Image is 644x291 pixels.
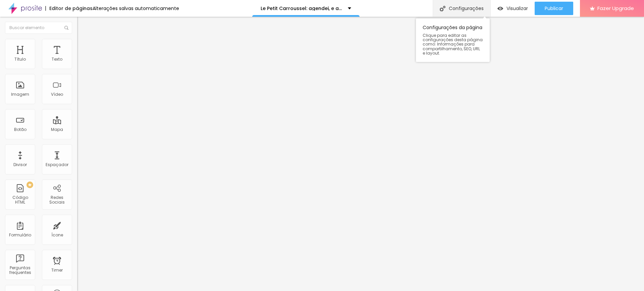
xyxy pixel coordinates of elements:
[44,195,70,205] div: Redes Sociais
[13,162,27,167] div: Divisor
[497,6,503,11] img: view-1.svg
[11,92,29,97] div: Imagem
[45,6,93,11] div: Editor de páginas
[261,6,343,11] p: Le Petit Carroussel: agendei, e agora?
[440,6,445,11] img: Icone
[545,6,563,11] span: Publicar
[52,57,62,62] div: Texto
[7,195,33,205] div: Código HTML
[597,5,634,11] span: Fazer Upgrade
[9,233,31,237] div: Formulário
[51,127,63,132] div: Mapa
[14,127,26,132] div: Botão
[64,26,68,30] img: Icone
[423,33,483,55] span: Clique para editar as configurações desta página como: Informações para compartilhamento, SEO, UR...
[535,2,573,15] button: Publicar
[14,57,26,62] div: Título
[7,266,33,275] div: Perguntas frequentes
[5,22,72,34] input: Buscar elemento
[51,92,63,97] div: Vídeo
[93,6,179,11] div: Alterações salvas automaticamente
[506,6,528,11] span: Visualizar
[51,233,63,237] div: Ícone
[77,17,644,291] iframe: Editor
[416,18,490,62] div: Configurações da página
[491,2,535,15] button: Visualizar
[51,268,63,273] div: Timer
[46,162,68,167] div: Espaçador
